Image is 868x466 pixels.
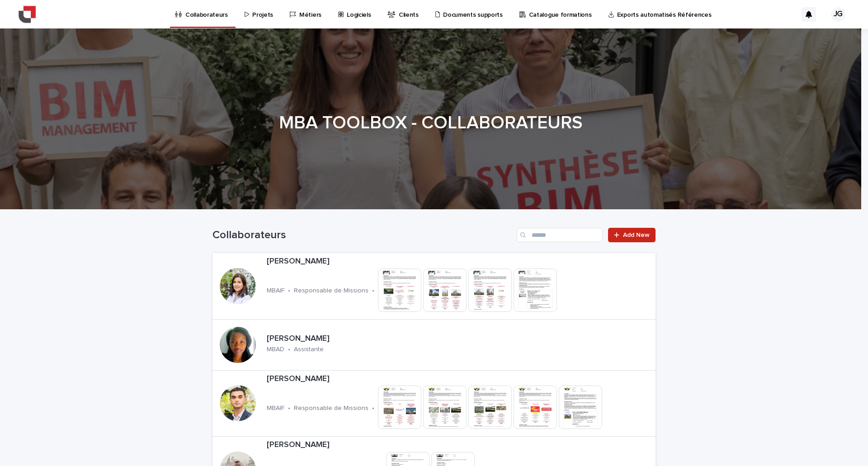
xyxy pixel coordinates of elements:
[294,287,368,295] p: Responsable de Missions
[288,346,290,353] p: •
[831,7,845,22] div: JG
[294,405,368,412] p: Responsable de Missions
[267,334,387,344] p: [PERSON_NAME]
[372,287,374,295] p: •
[267,257,622,267] p: [PERSON_NAME]
[267,374,652,384] p: [PERSON_NAME]
[608,228,656,242] a: Add New
[212,253,656,320] a: [PERSON_NAME]MBAIF•Responsable de Missions•
[294,346,324,353] p: Assistante
[212,229,513,242] h1: Collaborateurs
[288,405,290,412] p: •
[267,440,539,450] p: [PERSON_NAME]
[18,5,36,24] img: YiAiwBLRm2aPEWe5IFcA
[267,405,284,412] p: MBAIF
[209,112,652,134] h1: MBA TOOLBOX - COLLABORATEURS
[267,346,284,353] p: MBAD
[288,287,290,295] p: •
[623,232,650,238] span: Add New
[372,405,374,412] p: •
[267,287,284,295] p: MBAIF
[212,371,656,437] a: [PERSON_NAME]MBAIF•Responsable de Missions•
[517,228,603,242] input: Search
[212,320,656,371] a: [PERSON_NAME]MBAD•Assistante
